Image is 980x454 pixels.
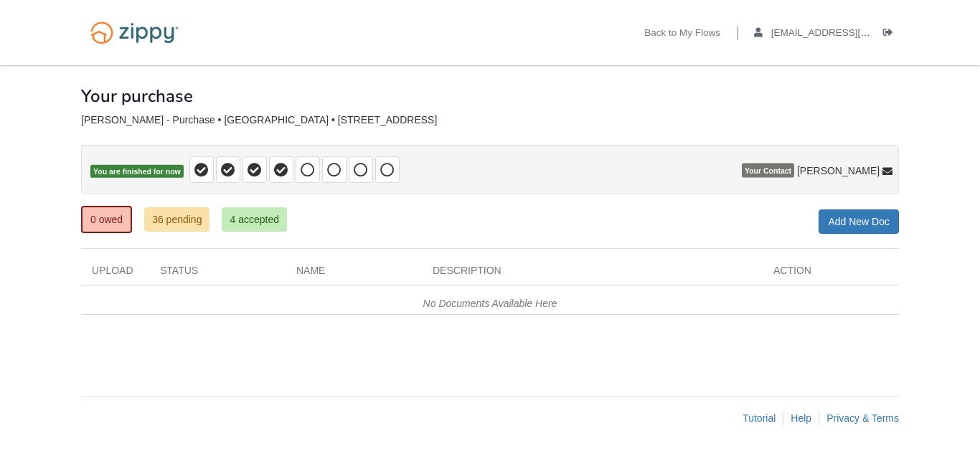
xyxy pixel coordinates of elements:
em: No Documents Available Here [423,298,557,309]
a: Tutorial [743,412,776,424]
a: Back to My Flows [644,27,720,42]
span: Your Contact [742,164,794,178]
a: 0 owed [81,206,132,233]
span: You are finished for now [90,165,184,179]
span: [PERSON_NAME] [797,164,880,178]
a: 4 accepted [222,207,287,232]
div: Description [422,263,763,285]
a: edit profile [754,27,936,42]
span: griffin7jackson@gmail.com [771,27,936,38]
h1: Your purchase [81,87,193,105]
a: Log out [883,27,899,42]
a: 36 pending [144,207,209,232]
div: Name [286,263,422,285]
img: Logo [81,14,188,51]
a: Add New Doc [819,209,899,234]
div: Upload [81,263,149,285]
a: Help [791,412,811,424]
a: Privacy & Terms [826,412,899,424]
div: Status [149,263,286,285]
div: [PERSON_NAME] - Purchase • [GEOGRAPHIC_DATA] • [STREET_ADDRESS] [81,114,899,126]
div: Action [763,263,899,285]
